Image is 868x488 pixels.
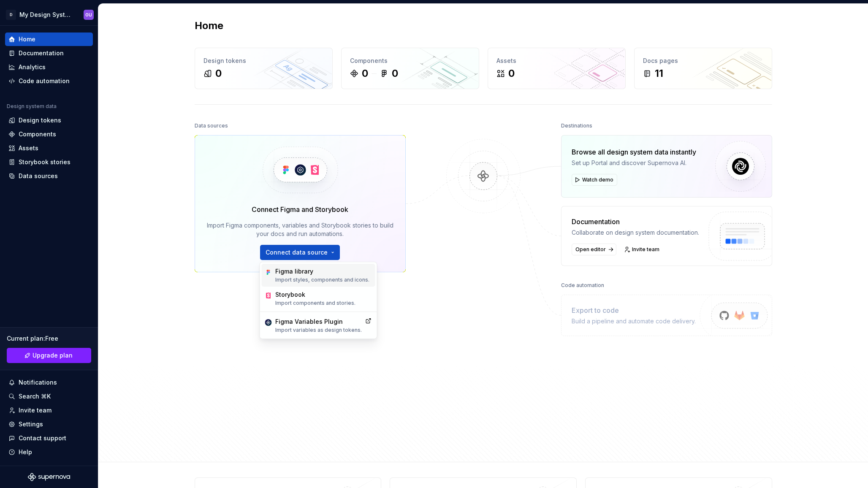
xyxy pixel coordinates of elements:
div: Storybook stories [19,158,71,166]
a: Design tokens [5,114,93,127]
div: Assets [19,144,38,152]
button: Notifications [5,376,93,389]
p: Import components and stories. [275,300,355,306]
button: DMy Design SystemOU [2,5,96,24]
div: My Design System [19,11,73,19]
div: Invite team [19,406,52,415]
div: Docs pages [643,57,763,65]
a: Code automation [5,74,93,88]
span: Connect data source [266,248,328,257]
div: Documentation [19,49,64,57]
div: Assets [496,57,617,65]
div: Home [19,35,35,43]
a: Open editor [572,244,616,255]
div: Set up Portal and discover Supernova AI. [572,159,696,167]
div: Design system data [7,103,57,110]
span: Invite team [632,246,659,253]
div: Settings [19,420,43,428]
a: Assets [5,141,93,155]
span: Watch demo [582,176,613,183]
div: Code automation [19,77,70,85]
button: Search ⌘K [5,390,93,403]
a: Storybook stories [5,155,93,169]
div: Notifications [19,378,57,387]
div: Destinations [561,120,592,132]
p: Import variables as design tokens. [275,327,362,333]
div: Documentation [572,217,699,227]
div: Analytics [19,63,46,71]
span: Upgrade plan [33,351,73,360]
div: Design tokens [203,57,324,65]
button: Contact support [5,431,93,445]
div: 0 [362,67,368,80]
a: Documentation [5,46,93,60]
div: Data sources [195,120,228,132]
div: Collaborate on design system documentation. [572,228,699,237]
p: Import styles, components and icons. [275,277,369,283]
div: Search ⌘K [19,392,51,401]
a: Components00 [341,48,479,89]
div: Connect data source [260,262,377,339]
button: Help [5,445,93,459]
svg: Supernova Logo [28,473,70,481]
div: OU [85,11,92,18]
div: Figma library [275,267,369,276]
a: Design tokens0 [195,48,333,89]
a: Components [5,127,93,141]
a: Docs pages11 [634,48,772,89]
a: Data sources [5,169,93,183]
div: Components [350,57,470,65]
a: Assets0 [488,48,626,89]
div: Connect Figma and Storybook [252,204,348,214]
a: Invite team [621,244,663,255]
div: 11 [655,67,663,80]
div: Build a pipeline and automate code delivery. [572,317,696,325]
div: 0 [508,67,515,80]
div: 0 [392,67,398,80]
div: Export to code [572,305,696,315]
span: Open editor [575,246,606,253]
a: Home [5,33,93,46]
div: Code automation [561,279,604,291]
div: Storybook [275,290,355,299]
div: Help [19,448,32,456]
a: Settings [5,418,93,431]
div: 0 [215,67,222,80]
button: Connect data source [260,245,340,260]
a: Upgrade plan [7,348,91,363]
div: Contact support [19,434,66,442]
a: Invite team [5,404,93,417]
div: Import Figma components, variables and Storybook stories to build your docs and run automations. [207,221,393,238]
div: Data sources [19,172,58,180]
button: Watch demo [572,174,617,186]
div: Components [19,130,56,138]
div: Figma Variables Plugin [275,317,362,326]
div: Current plan : Free [7,334,91,343]
a: Analytics [5,60,93,74]
div: Browse all design system data instantly [572,147,696,157]
h2: Home [195,19,223,33]
div: Design tokens [19,116,61,125]
div: D [6,10,16,20]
